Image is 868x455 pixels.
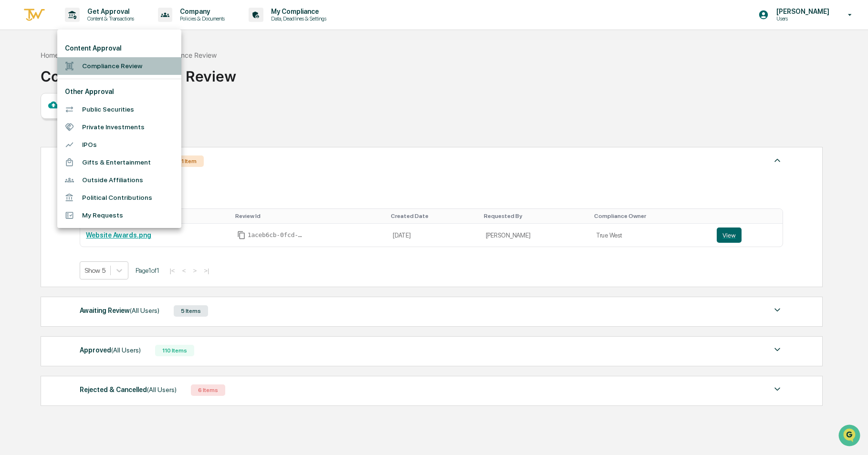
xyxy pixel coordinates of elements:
span: Preclearance [19,120,62,130]
span: Pylon [95,162,115,169]
li: Outside Affiliations [57,171,181,189]
li: IPOs [57,136,181,154]
li: Other Approval [57,83,181,101]
li: Gifts & Entertainment [57,154,181,171]
li: Public Securities [57,101,181,118]
li: Content Approval [57,40,181,57]
li: Political Contributions [57,189,181,207]
div: Start new chat [32,73,157,83]
a: Powered byPylon [67,161,115,169]
img: 1746055101610-c473b297-6a78-478c-a979-82029cc54cd1 [10,73,27,90]
iframe: Open customer support [837,424,863,449]
a: 🖐️Preclearance [6,116,65,134]
div: 🖐️ [10,121,17,129]
button: Start new chat [162,76,174,87]
p: How can we help? [10,20,174,35]
span: Data Lookup [19,138,60,148]
div: 🔎 [10,139,17,147]
div: 🗄️ [69,121,77,129]
input: Clear [25,43,157,53]
a: 🗄️Attestations [65,116,122,134]
div: We're available if you need us! [32,83,121,90]
li: Private Investments [57,118,181,136]
a: 🔎Data Lookup [6,134,64,152]
li: Compliance Review [57,57,181,75]
li: My Requests [57,207,181,224]
span: Attestations [79,120,118,130]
